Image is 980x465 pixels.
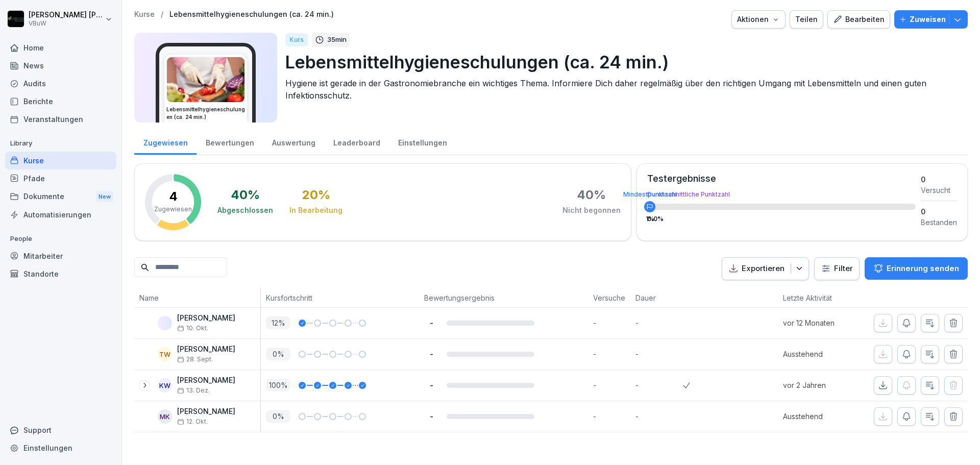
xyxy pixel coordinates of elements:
p: Name [139,292,255,303]
p: Exportieren [742,263,785,275]
p: 0 % [266,348,290,360]
p: Library [5,135,116,152]
div: 40 % [577,189,606,201]
p: - [424,318,438,328]
a: Home [5,39,116,57]
div: Durchschnittliche Punktzahl [647,191,916,198]
a: Automatisierungen [5,206,116,224]
div: KW [158,378,172,393]
div: Versucht [921,185,957,195]
div: In Bearbeitung [289,205,342,215]
p: - [635,349,683,359]
p: - [635,411,683,422]
div: Teilen [795,14,818,25]
div: Dokumente [5,187,116,206]
p: [PERSON_NAME] [177,376,235,385]
div: Kurse [5,152,116,169]
a: Einstellungen [389,129,456,155]
div: Bestanden [921,217,957,228]
p: - [593,317,630,328]
p: [PERSON_NAME] [177,314,235,323]
p: Bewertungsergebnis [424,292,583,303]
div: Support [5,421,116,439]
p: Versuche [593,292,625,303]
button: Exportieren [722,257,809,280]
p: - [593,349,630,359]
a: Auswertung [263,129,324,155]
p: - [593,380,630,390]
p: People [5,231,116,247]
p: 0 % [266,410,290,423]
p: Zuweisen [910,14,946,25]
div: Filter [821,263,853,274]
span: 13. Dez. [177,387,210,394]
p: vor 12 Monaten [783,317,857,328]
div: Nicht begonnen [562,205,621,215]
p: [PERSON_NAME] [177,345,235,354]
p: Kursfortschritt [266,292,414,303]
p: - [424,411,438,421]
div: Aktionen [737,14,780,25]
p: Lebensmittelhygieneschulungen (ca. 24 min.) [285,49,960,75]
div: 20 % [302,189,330,201]
h3: Lebensmittelhygieneschulungen (ca. 24 min.) [166,106,245,121]
div: Mitarbeiter [5,247,116,265]
a: Kurse [134,10,155,19]
p: 4 [169,190,178,203]
div: 1 % [646,216,654,222]
a: Einstellungen [5,439,116,457]
div: Bearbeiten [833,14,885,25]
a: Pfade [5,169,116,187]
p: 100 % [266,379,290,391]
p: VBuW [29,20,103,27]
p: - [635,317,683,328]
span: 10. Okt. [177,325,208,332]
a: Standorte [5,265,116,283]
div: 0 [921,174,957,185]
div: 40 % [231,189,260,201]
div: TW [158,347,172,361]
p: - [424,349,438,359]
p: - [593,411,630,422]
a: Bewertungen [197,129,263,155]
a: DokumenteNew [5,187,116,206]
div: MK [158,409,172,424]
p: 35 min [327,35,347,45]
a: Audits [5,75,116,92]
p: Ausstehend [783,411,857,422]
p: Zugewiesen [154,205,192,214]
p: Hygiene ist gerade in der Gastronomiebranche ein wichtiges Thema. Informiere Dich daher regelmäßi... [285,77,960,102]
div: Testergebnisse [647,174,916,183]
p: Letzte Aktivität [783,292,852,303]
p: Dauer [635,292,678,303]
a: Zugewiesen [134,129,197,155]
p: Ausstehend [783,349,857,359]
p: Erinnerung senden [887,263,959,274]
a: Leaderboard [324,129,389,155]
div: Kurs [285,33,308,46]
button: Erinnerung senden [865,257,968,280]
p: 12 % [266,316,290,329]
div: Veranstaltungen [5,110,116,128]
button: Zuweisen [894,10,968,29]
button: Bearbeiten [827,10,890,29]
div: Mindestpunktzahl [623,191,677,198]
a: Berichte [5,92,116,110]
div: News [5,57,116,75]
p: - [424,380,438,390]
div: 0.0 % [647,216,916,222]
p: [PERSON_NAME] [PERSON_NAME] [29,11,103,19]
a: Lebensmittelhygieneschulungen (ca. 24 min.) [169,10,334,19]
